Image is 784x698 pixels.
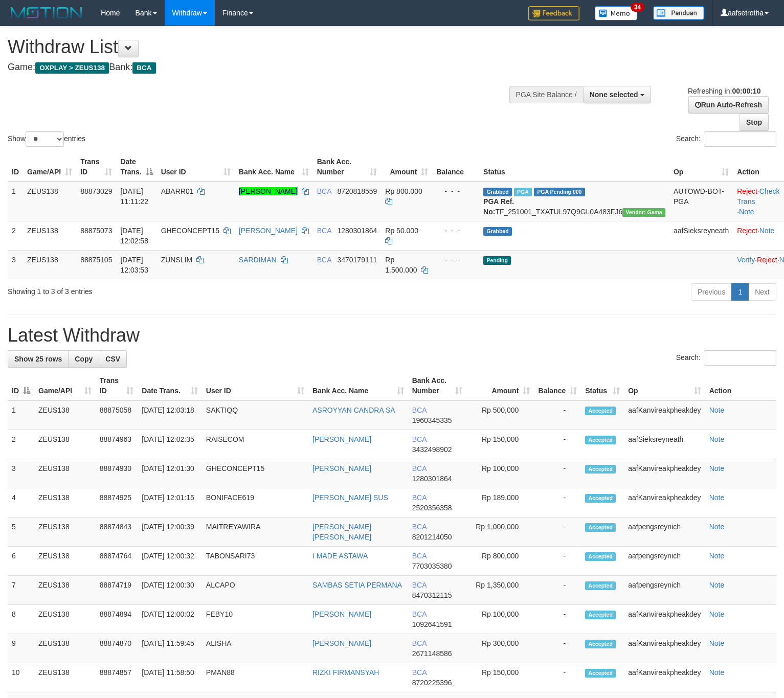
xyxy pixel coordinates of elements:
span: [DATE] 12:03:53 [120,256,148,274]
td: ZEUS138 [34,459,96,488]
button: None selected [583,86,651,103]
td: aafpengsreynich [624,576,705,605]
span: Accepted [585,669,616,678]
td: [DATE] 12:00:39 [138,517,202,547]
td: 4 [8,488,34,517]
td: 2 [8,221,23,250]
th: Op: activate to sort column ascending [624,371,705,400]
th: Bank Acc. Number: activate to sort column ascending [313,152,382,182]
span: Accepted [585,611,616,619]
td: aafKanvireakpheakdey [624,400,705,430]
th: User ID: activate to sort column ascending [157,152,235,182]
td: ZEUS138 [34,400,96,430]
td: ZEUS138 [23,221,76,250]
span: Copy 1960345335 to clipboard [412,416,452,424]
span: Vendor URL: https://trx31.1velocity.biz [622,208,665,217]
td: [DATE] 12:03:18 [138,400,202,430]
span: Accepted [585,494,616,503]
div: - - - [436,186,475,196]
a: Reject [737,227,757,235]
div: - - - [436,255,475,265]
div: - - - [436,226,475,236]
th: Balance: activate to sort column ascending [534,371,581,400]
td: 5 [8,517,34,547]
span: OXPLAY > ZEUS138 [35,62,109,74]
td: - [534,576,581,605]
span: BCA [412,639,427,647]
td: ALISHA [202,634,308,663]
th: Trans ID: activate to sort column ascending [96,371,138,400]
span: Rp 800.000 [385,187,422,195]
span: Accepted [585,465,616,474]
a: I MADE ASTAWA [312,552,368,560]
span: Copy 8720225396 to clipboard [412,679,452,687]
div: PGA Site Balance / [509,86,583,103]
td: 88874925 [96,488,138,517]
span: 88875105 [80,256,112,264]
td: - [534,547,581,576]
td: Rp 1,000,000 [466,517,534,547]
td: ZEUS138 [34,547,96,576]
span: BCA [317,256,331,264]
select: Showentries [26,131,64,147]
td: - [534,517,581,547]
span: 88875073 [80,227,112,235]
th: ID: activate to sort column descending [8,371,34,400]
a: Note [709,610,725,618]
a: Check Trans [737,187,779,206]
a: Note [709,493,725,502]
th: Amount: activate to sort column ascending [381,152,432,182]
span: GHECONCEPT15 [161,227,219,235]
a: CSV [99,350,127,368]
td: ZEUS138 [23,250,76,279]
a: [PERSON_NAME] [312,639,371,647]
span: 88873029 [80,187,112,195]
span: Copy 2520356358 to clipboard [412,504,452,512]
th: Status [479,152,669,182]
td: [DATE] 12:02:35 [138,430,202,459]
span: BCA [412,464,427,472]
span: Copy 8470312115 to clipboard [412,591,452,599]
span: BCA [317,227,331,235]
th: Game/API: activate to sort column ascending [34,371,96,400]
span: Accepted [585,640,616,648]
td: AUTOWD-BOT-PGA [669,182,733,221]
td: ZEUS138 [23,182,76,221]
td: - [534,634,581,663]
span: Copy 3470179111 to clipboard [337,256,377,264]
td: aafKanvireakpheakdey [624,488,705,517]
td: RAISECOM [202,430,308,459]
td: 6 [8,547,34,576]
td: aafKanvireakpheakdey [624,634,705,663]
a: Note [709,668,725,677]
td: ZEUS138 [34,430,96,459]
span: BCA [412,581,427,589]
a: Note [739,208,754,216]
th: Trans ID: activate to sort column ascending [76,152,116,182]
td: [DATE] 12:01:30 [138,459,202,488]
td: 2 [8,430,34,459]
td: Rp 100,000 [466,605,534,634]
th: ID [8,152,23,182]
td: aafpengsreynich [624,547,705,576]
span: [DATE] 12:02:58 [120,227,148,245]
td: [DATE] 12:00:32 [138,547,202,576]
td: BONIFACE619 [202,488,308,517]
span: Grabbed [483,227,512,236]
td: Rp 100,000 [466,459,534,488]
a: Copy [68,350,99,368]
th: Bank Acc. Name: activate to sort column ascending [235,152,313,182]
span: Copy 1280301864 to clipboard [412,475,452,483]
span: CSV [105,355,120,363]
span: BCA [412,523,427,531]
td: Rp 150,000 [466,430,534,459]
a: Note [709,552,725,560]
img: Feedback.jpg [528,6,579,20]
a: [PERSON_NAME] [239,187,298,195]
span: Accepted [585,552,616,561]
th: Balance [432,152,479,182]
a: [PERSON_NAME] [312,464,371,472]
td: - [534,400,581,430]
td: aafSieksreyneath [669,221,733,250]
td: 88874843 [96,517,138,547]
